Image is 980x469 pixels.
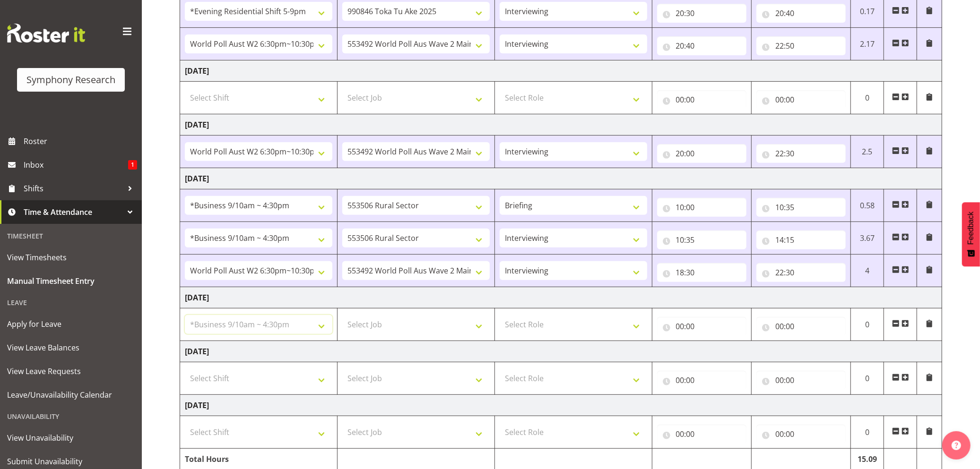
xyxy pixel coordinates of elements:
[2,293,139,312] div: Leave
[952,441,961,450] img: help-xxl-2.png
[7,274,135,288] span: Manual Timesheet Entry
[756,198,846,217] input: Click to select...
[7,24,85,43] img: Rosterit website logo
[657,263,746,282] input: Click to select...
[851,222,884,255] td: 3.67
[967,212,975,245] span: Feedback
[2,407,139,426] div: Unavailability
[657,371,746,390] input: Click to select...
[24,134,137,148] span: Roster
[180,341,942,362] td: [DATE]
[657,230,746,249] input: Click to select...
[7,388,135,402] span: Leave/Unavailability Calendar
[756,4,846,23] input: Click to select...
[26,73,115,87] div: Symphony Research
[657,198,746,217] input: Click to select...
[962,202,980,266] button: Feedback - Show survey
[851,362,884,395] td: 0
[756,317,846,336] input: Click to select...
[24,205,123,219] span: Time & Attendance
[851,308,884,341] td: 0
[851,189,884,222] td: 0.58
[2,359,139,383] a: View Leave Requests
[180,168,942,189] td: [DATE]
[756,36,846,55] input: Click to select...
[7,341,135,355] span: View Leave Balances
[756,263,846,282] input: Click to select...
[657,90,746,109] input: Click to select...
[657,425,746,443] input: Click to select...
[657,317,746,336] input: Click to select...
[180,60,942,82] td: [DATE]
[180,114,942,136] td: [DATE]
[7,431,135,445] span: View Unavailability
[24,181,123,196] span: Shifts
[7,250,135,264] span: View Timesheets
[756,90,846,109] input: Click to select...
[851,136,884,168] td: 2.5
[7,317,135,331] span: Apply for Leave
[851,82,884,114] td: 0
[756,371,846,390] input: Click to select...
[756,144,846,163] input: Click to select...
[657,36,746,55] input: Click to select...
[851,416,884,449] td: 0
[756,230,846,249] input: Click to select...
[657,4,746,23] input: Click to select...
[2,426,139,450] a: View Unavailability
[128,160,137,170] span: 1
[657,144,746,163] input: Click to select...
[2,336,139,359] a: View Leave Balances
[2,383,139,407] a: Leave/Unavailability Calendar
[2,269,139,293] a: Manual Timesheet Entry
[180,287,942,308] td: [DATE]
[180,395,942,416] td: [DATE]
[2,226,139,246] div: Timesheet
[756,425,846,443] input: Click to select...
[2,246,139,269] a: View Timesheets
[24,158,128,172] span: Inbox
[851,28,884,60] td: 2.17
[7,454,135,469] span: Submit Unavailability
[7,364,135,378] span: View Leave Requests
[851,255,884,287] td: 4
[2,312,139,336] a: Apply for Leave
